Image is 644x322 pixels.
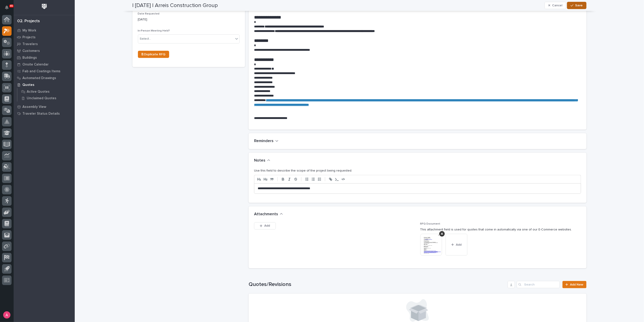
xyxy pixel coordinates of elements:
h2: Reminders [254,139,274,144]
a: Projects [14,34,75,41]
h2: | [DATE] | Arreis Construction Group [132,2,218,9]
button: users-avatar [2,310,12,320]
p: Assembly View [22,105,46,109]
p: My Work [22,29,36,33]
button: Save [567,2,586,9]
a: Travelers [14,41,75,47]
a: Automated Drawings [14,75,75,81]
span: Cancel [552,3,562,7]
span: Add New [570,283,584,286]
p: Customers [22,49,40,53]
span: ⎘ Duplicate RFQ [142,53,166,56]
a: Fab and Coatings Items [14,68,75,75]
span: In-Person Meeting Held? [138,29,170,32]
button: Reminders [254,139,279,144]
p: Fab and Coatings Items [22,69,60,73]
h1: Quotes/Revisions [249,281,506,288]
p: 45 [10,4,13,7]
h2: Attachments [254,212,278,217]
p: Onsite Calendar [22,63,49,67]
button: Add [254,222,276,230]
input: Search [517,281,560,288]
button: Cancel [545,2,566,9]
p: Projects [22,35,36,39]
span: Add [264,224,270,228]
p: This attachment field is used for quotes that come in automatically via one of our E-Commerce web... [420,227,581,232]
p: Buildings [22,56,37,60]
p: Unclaimed Quotes [27,96,56,100]
a: Traveler Status Details [14,110,75,117]
span: Save [575,3,583,7]
p: Quotes [22,83,34,87]
button: Attachments [254,212,283,217]
span: RFQ Document [420,223,440,225]
button: Notifications [2,3,12,12]
a: Unclaimed Quotes [17,95,75,101]
button: Add [446,234,467,256]
a: Assembly View [14,103,75,110]
div: 02. Projects [17,19,40,24]
span: Date Requested [138,12,160,15]
p: [DATE] [138,17,240,22]
p: Travelers [22,42,38,46]
h2: Notes [254,158,265,163]
a: Customers [14,47,75,54]
a: Add New [562,281,586,288]
p: Traveler Status Details [22,112,60,116]
a: Onsite Calendar [14,61,75,68]
div: Notifications45 [6,5,12,13]
button: Notes [254,158,270,163]
p: Use this field to describe the scope of the project being requested. [254,168,581,173]
span: Add [456,243,461,247]
p: Automated Drawings [22,76,56,80]
a: Quotes [14,81,75,88]
a: ⎘ Duplicate RFQ [138,51,169,58]
a: My Work [14,27,75,34]
img: Workspace Logo [40,2,48,11]
a: Buildings [14,54,75,61]
p: Active Quotes [27,90,50,94]
div: Select... [140,36,151,41]
a: Active Quotes [17,88,75,95]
